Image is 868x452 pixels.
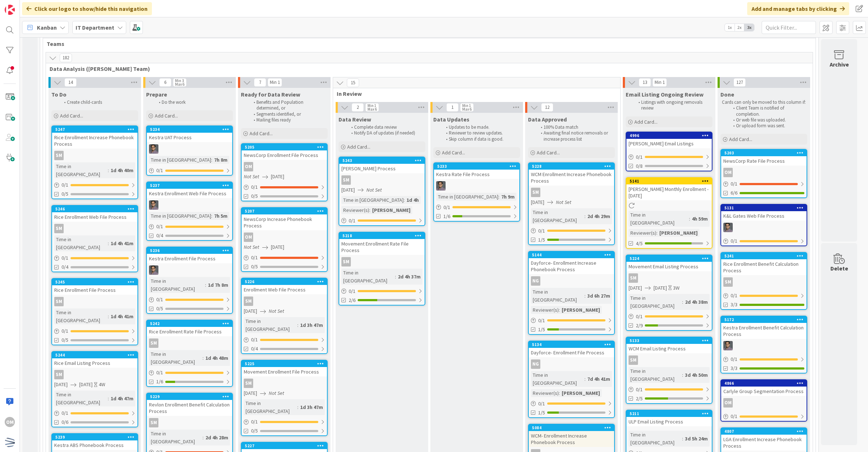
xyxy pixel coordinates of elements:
span: 0/5 [251,192,258,200]
div: 5211 [626,410,712,417]
div: SM [529,188,614,197]
div: 5237Kestra Enrollment Web File Process [147,182,232,198]
span: : [211,212,212,220]
li: Updates to be made. [442,124,519,130]
span: 0 / 1 [538,227,545,235]
div: 5237 [150,183,232,188]
div: 5144Dayforce- Enrollment Increase Phonebook Process [529,252,614,274]
div: 4807 [721,428,807,435]
div: Archive [830,60,849,69]
li: Reviewer to review updates. [442,130,519,136]
span: Add Card... [250,130,273,137]
span: Prepare [146,91,167,98]
div: 5247 [55,127,137,132]
div: 4866 [721,380,807,387]
div: Kestra UAT Process [147,133,232,142]
div: Time in [GEOGRAPHIC_DATA] [436,193,498,201]
span: 13 [639,78,651,87]
div: Max 6 [367,107,377,111]
div: Time in [GEOGRAPHIC_DATA] [341,196,404,204]
div: 5234Kestra UAT Process [147,126,232,142]
div: SM [626,355,712,365]
li: Client Team is notified of completion. [729,105,806,117]
span: Done [720,91,734,98]
div: 4866Carlyle Group Segmentation Process [721,380,807,396]
span: 2x [735,24,744,31]
div: 5134 [529,341,614,348]
span: Data Updates [433,116,469,123]
div: 5131K&L Gates Web File Process [721,205,807,221]
span: 0 / 1 [636,153,643,161]
span: : [108,166,109,174]
span: 1/6 [443,213,450,220]
div: 5239 [52,434,137,440]
div: 4996[PERSON_NAME] Email Listings [626,132,712,148]
div: [PERSON_NAME] Process [339,164,425,173]
span: Add Card... [634,119,658,125]
div: 5246 [55,206,137,212]
div: 5172Kestra Enrollment Benefit Calculation Process [721,316,807,339]
div: 5224Movement Email Listing Process [626,255,712,271]
span: Teams [47,40,807,47]
div: SM [147,338,232,348]
div: Rice Enrollment Benefit Calculation Process [721,259,807,275]
img: CS [149,265,158,275]
div: NewsCorp Rate File Process [721,156,807,166]
div: 7h 9m [499,193,516,201]
div: 1d 4h 40m [109,166,135,174]
li: Notify DA of updates (if needed) [347,130,424,136]
div: 5084WCM- Enrollment Increase Phonebook Process [529,425,614,447]
div: 0/1 [626,312,712,321]
span: : [108,239,109,247]
span: Add Card... [155,112,178,119]
div: SM [723,277,733,287]
div: 5243 [339,157,425,164]
div: Min 1 [462,104,471,107]
div: SM [242,297,327,306]
div: 5242 [147,320,232,327]
li: Awaiting final notice removals or increase process list [537,130,614,142]
span: To Do [51,91,67,98]
div: Time in [GEOGRAPHIC_DATA] [149,212,211,220]
div: 0/1 [52,409,137,418]
li: Or upload form was sent. [729,123,806,129]
span: 0/5 [251,263,258,270]
div: 5207 [242,208,327,214]
div: 5244Rice Email Listing Process [52,352,137,368]
span: 1 [446,103,459,112]
div: Time in [GEOGRAPHIC_DATA] [341,269,395,285]
p: Cards can only be moved to this column if: [722,99,806,105]
div: 5237 [147,182,232,189]
div: 5228 [529,163,614,170]
span: 4/5 [636,240,643,247]
div: 5226 [242,278,327,285]
span: 15 [347,78,359,87]
div: [PERSON_NAME] Monthly Enrollment - [DATE] [626,184,712,200]
span: 0/5 [61,190,68,198]
div: [PERSON_NAME] [658,229,699,237]
div: SM [721,277,807,287]
div: SM [531,188,540,197]
span: 0 / 1 [443,204,450,211]
div: Time in [GEOGRAPHIC_DATA] [149,277,205,293]
div: 0/1 [52,180,137,189]
div: 5245 [52,279,137,285]
div: SM [242,379,327,388]
img: CS [149,200,158,210]
div: SM [341,257,351,266]
div: OM [242,162,327,171]
span: [DATE] [271,243,284,251]
div: 5141 [630,179,712,184]
div: SM [629,273,638,283]
div: Min 3 [175,79,184,82]
span: Add Card... [537,149,560,156]
div: 5233Kestra Rate File Process [434,163,519,179]
div: WCM Enrollment Increase Phonebook Process [529,170,614,186]
div: 5225Movement Enrollment File Process [242,361,327,376]
div: OM [721,398,807,408]
span: 0 / 1 [156,167,163,174]
div: 2d 4h 29m [586,212,612,220]
div: 0/1 [242,183,327,192]
div: OM [244,233,253,242]
div: 5246Rice Enrollment Web File Process [52,206,137,222]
